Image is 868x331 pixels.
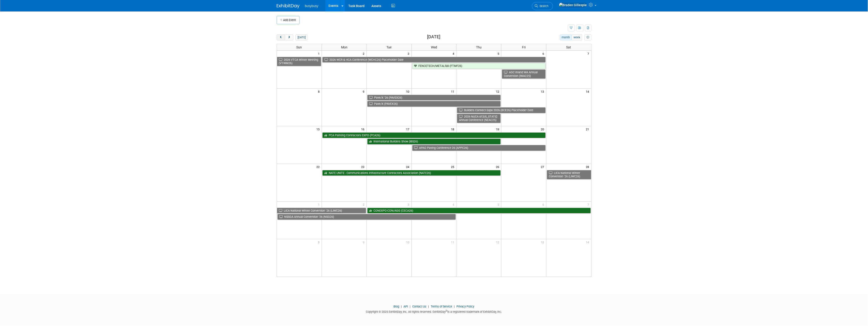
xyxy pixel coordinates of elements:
a: Builders Connect Expo 2026 (BCE26) Placeholder Date [457,107,546,113]
a: APAO Paving Conference 26 (APPC26) [412,145,546,151]
span: 2 [362,202,367,207]
span: 8 [318,239,322,245]
a: NATE UNITE - Communications Infrastructure Contractors Association (NATE26) [322,170,501,176]
span: 21 [586,126,591,132]
span: 17 [406,126,412,132]
a: 2026 NUCA of [US_STATE] Annual Conference (NEAC25) [457,114,501,123]
span: 24 [406,164,412,170]
a: Search [532,2,553,10]
span: Sun [297,45,302,49]
button: Add Event [277,16,300,24]
span: 10 [406,239,412,245]
button: myCustomButton [584,34,591,40]
button: prev [277,34,285,40]
a: International Builders Show (IBS26) [367,139,501,144]
span: 6 [542,202,546,207]
span: 13 [540,239,546,245]
span: 26 [495,164,501,170]
span: 12 [495,239,501,245]
span: 3 [407,51,412,56]
span: 12 [495,89,501,94]
span: 27 [540,164,546,170]
button: [DATE] [295,34,308,40]
span: 22 [316,164,322,170]
span: Wed [431,45,437,49]
span: busybusy [305,4,318,8]
span: Tue [387,45,392,49]
span: 3 [407,202,412,207]
button: week [572,34,582,40]
a: FENCETECH/METALfab (FTMF26) [412,63,546,69]
span: 13 [540,89,546,94]
span: 9 [362,89,367,94]
a: Terms of Service [431,305,452,308]
button: month [560,34,572,40]
span: 23 [361,164,367,170]
span: Thu [476,45,482,49]
span: Mon [341,45,347,49]
span: 5 [497,202,501,207]
a: PCA Painting Contractors EXPO (PCA26) [322,132,546,138]
span: 20 [540,126,546,132]
span: Sat [566,45,571,49]
span: Search [538,4,549,8]
span: 2 [362,51,367,56]
span: | [409,305,412,308]
a: API [404,305,408,308]
a: Blog [394,305,399,308]
span: 18 [451,126,456,132]
span: 7 [587,51,591,56]
span: Fri [522,45,526,49]
i: Personalize Calendar [586,36,589,39]
sup: ® [446,310,448,312]
span: 19 [495,126,501,132]
a: NSSGA Annual Convention ’26 (NSG26) [277,214,456,220]
span: | [453,305,456,308]
a: Contact Us [412,305,427,308]
span: 28 [586,164,591,170]
span: 15 [316,126,322,132]
span: 10 [406,89,412,94]
span: 7 [587,202,591,207]
a: CONEXPO-CON/AGG (CECA26) [367,208,591,214]
a: 2026 VTCA Winter Meeting (VTWM26) [277,57,321,66]
a: LICA National Winter Convention ’26 (LIWC26) [547,170,591,179]
span: 6 [542,51,546,56]
span: 14 [586,89,591,94]
span: 4 [452,51,456,56]
a: 2026 WCR & HCA Conference (WCHC26) Placeholder Date [322,57,546,63]
span: 16 [361,126,367,132]
span: | [427,305,430,308]
a: AGC Inland WA Annual Convention (IWAC25) [502,69,546,79]
h2: [DATE] [427,34,440,39]
span: 11 [451,89,456,94]
span: | [400,305,403,308]
a: Pave/X (PAVEX26) [367,101,501,107]
span: 8 [318,89,322,94]
span: 4 [452,202,456,207]
a: Pave/X ’26 (PAVEX26) [367,95,501,101]
span: 25 [451,164,456,170]
a: LICA National Winter Convention ’26 (LIWC26) [277,208,366,214]
img: Braden Gillespie [559,3,587,8]
span: 14 [586,239,591,245]
span: 1 [318,51,322,56]
span: 9 [362,239,367,245]
span: 1 [318,202,322,207]
span: 11 [451,239,456,245]
span: 5 [497,51,501,56]
a: Privacy Policy [457,305,474,308]
img: ExhibitDay [277,4,300,8]
button: next [285,34,293,40]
